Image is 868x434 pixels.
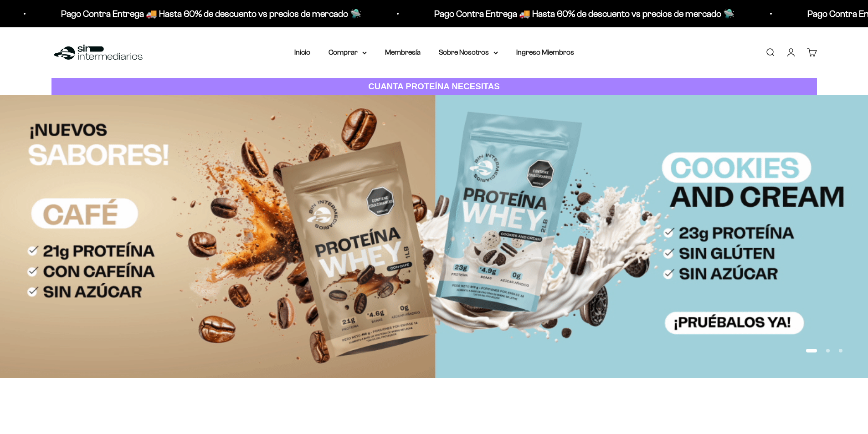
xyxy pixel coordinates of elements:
a: Ingreso Miembros [516,48,574,56]
summary: Sobre Nosotros [439,46,498,58]
p: Pago Contra Entrega 🚚 Hasta 60% de descuento vs precios de mercado 🛸 [10,6,310,21]
a: Inicio [294,48,310,56]
p: Pago Contra Entrega 🚚 Hasta 60% de descuento vs precios de mercado 🛸 [383,6,683,21]
strong: CUANTA PROTEÍNA NECESITAS [368,82,500,91]
a: Membresía [385,48,421,56]
summary: Comprar [329,46,367,58]
a: CUANTA PROTEÍNA NECESITAS [51,78,817,96]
